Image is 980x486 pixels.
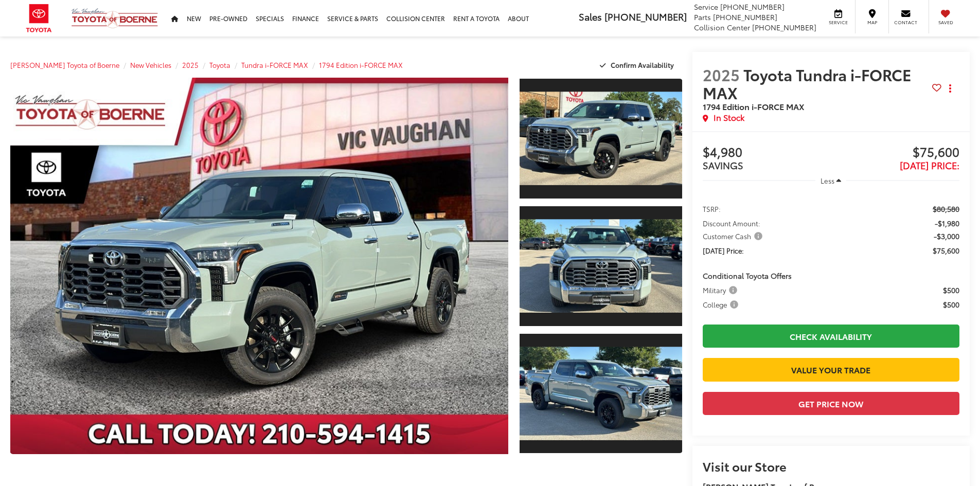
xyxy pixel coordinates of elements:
span: Service [827,19,850,26]
span: [PHONE_NUMBER] [720,2,785,12]
span: College [703,299,740,310]
a: Expand Photo 3 [520,333,682,455]
span: SAVINGS [703,158,743,172]
button: Get Price Now [703,392,959,415]
a: 1794 Edition i-FORCE MAX [319,60,403,69]
img: 2025 Toyota Tundra i-FORCE MAX 1794 Edition i-FORCE MAX [518,347,683,440]
button: Customer Cash [703,231,766,241]
span: [PHONE_NUMBER] [713,12,777,22]
span: 1794 Edition i-FORCE MAX [703,100,805,112]
button: College [703,299,742,310]
a: [PERSON_NAME] Toyota of Boerne [10,60,119,69]
span: Conditional Toyota Offers [703,271,792,281]
img: Vic Vaughan Toyota of Boerne [71,8,158,29]
span: $500 [943,299,959,310]
a: Expand Photo 1 [520,78,682,200]
span: Customer Cash [703,231,764,241]
h2: Visit our Store [703,459,959,473]
span: Saved [934,19,957,26]
a: Expand Photo 2 [520,205,682,327]
span: Service [694,2,718,12]
span: Military [703,285,739,295]
span: [PHONE_NUMBER] [604,10,687,23]
button: Less [815,171,846,190]
span: Contact [894,19,917,26]
a: Value Your Trade [703,358,959,381]
span: -$1,980 [935,218,959,228]
span: [DATE] Price: [703,245,744,256]
span: Less [821,176,834,185]
a: Check Availability [703,325,959,348]
span: $500 [943,285,959,295]
a: 2025 [182,60,199,69]
span: dropdown dots [949,84,951,93]
span: Toyota Tundra i-FORCE MAX [703,63,912,103]
span: Sales [579,10,602,23]
button: Actions [941,80,959,98]
span: [DATE] Price: [900,158,959,172]
span: $4,980 [703,145,831,160]
span: $75,600 [933,245,959,256]
img: 2025 Toyota Tundra i-FORCE MAX 1794 Edition i-FORCE MAX [518,92,683,185]
span: Parts [694,12,711,22]
span: Collision Center [694,22,750,32]
button: Military [703,285,741,295]
img: 2025 Toyota Tundra i-FORCE MAX 1794 Edition i-FORCE MAX [518,220,683,313]
img: 2025 Toyota Tundra i-FORCE MAX 1794 Edition i-FORCE MAX [5,76,513,456]
span: Discount Amount: [703,218,760,228]
span: TSRP: [703,204,721,214]
span: $80,580 [933,204,959,214]
a: Tundra i-FORCE MAX [241,60,308,69]
span: [PHONE_NUMBER] [752,22,816,32]
span: Confirm Availability [611,60,674,69]
a: Toyota [209,60,230,69]
span: In Stock [714,112,744,123]
button: Confirm Availability [594,56,682,74]
a: Expand Photo 0 [10,78,508,454]
span: 2025 [703,63,740,85]
span: Map [861,19,883,26]
span: -$3,000 [934,231,959,241]
a: New Vehicles [130,60,171,69]
span: $75,600 [831,145,959,160]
